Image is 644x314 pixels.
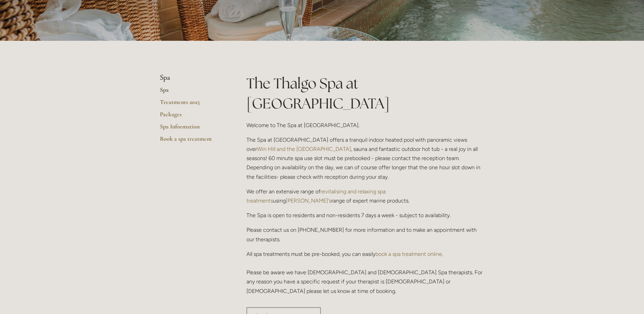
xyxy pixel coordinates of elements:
[246,135,484,181] p: The Spa at [GEOGRAPHIC_DATA] offers a tranquil indoor heated pool with panoramic views over , sau...
[246,187,484,205] p: We offer an extensive range of using range of expert marine products.
[160,73,225,82] li: Spa
[160,110,225,123] a: Packages
[160,135,225,147] a: Book a spa treatment
[160,123,225,135] a: Spa Information
[246,249,484,296] p: All spa treatments must be pre-booked, you can easily . Please be aware we have [DEMOGRAPHIC_DATA...
[375,251,442,257] a: book a spa treatment online
[160,98,225,110] a: Treatments 2025
[246,211,484,220] p: The Spa is open to residents and non-residents 7 days a week - subject to availability.
[286,197,331,204] a: [PERSON_NAME]'s
[160,86,225,98] a: Spa
[246,73,484,114] h1: The Thalgo Spa at [GEOGRAPHIC_DATA]
[246,225,484,244] p: Please contact us on [PHONE_NUMBER] for more information and to make an appointment with our ther...
[246,121,484,130] p: Welcome to The Spa at [GEOGRAPHIC_DATA].
[257,146,351,152] a: Win Hill and the [GEOGRAPHIC_DATA]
